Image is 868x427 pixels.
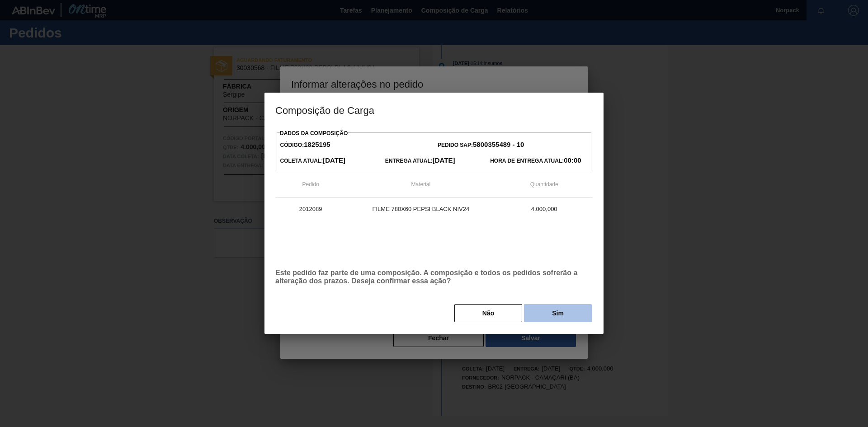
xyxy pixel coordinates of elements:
td: 4.000,000 [495,198,593,221]
span: Código: [280,142,330,148]
span: Entrega Atual: [385,158,455,164]
strong: 5800355489 - 10 [473,141,524,148]
span: Hora de Entrega Atual: [490,158,581,164]
td: 2012089 [275,198,346,221]
button: Sim [524,304,592,322]
strong: 1825195 [304,141,330,148]
span: Quantidade [530,181,558,188]
p: Este pedido faz parte de uma composição. A composição e todos os pedidos sofrerão a alteração dos... [275,269,593,285]
td: FILME 780X60 PEPSI BLACK NIV24 [346,198,495,221]
strong: [DATE] [323,156,345,164]
strong: [DATE] [433,156,455,164]
h3: Composição de Carga [264,93,604,127]
span: Pedido [302,181,319,188]
span: Pedido SAP: [438,142,524,148]
button: Não [454,304,522,322]
label: Dados da Composição [280,130,348,136]
span: Coleta Atual: [280,158,345,164]
span: Material [411,181,431,188]
strong: 00:00 [564,156,581,164]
